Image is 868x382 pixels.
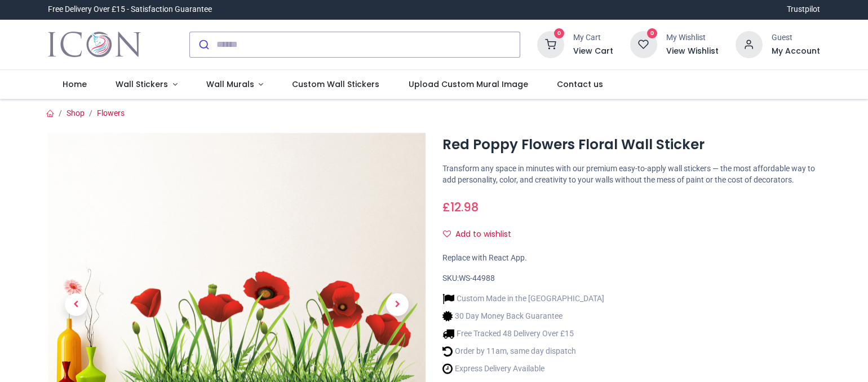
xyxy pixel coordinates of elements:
div: Replace with React App. [442,253,820,264]
div: My Cart [573,32,613,44]
button: Add to wishlistAdd to wishlist [442,225,521,244]
h1: Red Poppy Flowers Floral Wall Sticker [442,135,820,154]
span: £ [442,199,479,215]
li: Free Tracked 48 Delivery Over £15 [442,328,604,340]
span: Next [386,293,409,316]
a: My Account [772,46,820,57]
i: Add to wishlist [443,230,451,238]
li: Order by 11am, same day dispatch [442,345,604,357]
span: Upload Custom Mural Image [409,79,528,90]
span: 12.98 [450,199,479,215]
img: Icon Wall Stickers [48,29,141,60]
a: Wall Murals [192,70,278,99]
span: Custom Wall Stickers [292,79,379,90]
a: 0 [537,39,564,48]
div: My Wishlist [666,32,719,44]
span: WS-44988 [459,274,495,283]
span: Wall Murals [206,79,254,90]
div: SKU: [442,273,820,284]
p: Transform any space in minutes with our premium easy-to-apply wall stickers — the most affordable... [442,163,820,185]
a: 0 [630,39,657,48]
span: Previous [65,293,87,316]
span: Wall Stickers [116,79,168,90]
a: View Cart [573,46,613,57]
a: Trustpilot [787,4,820,15]
div: Free Delivery Over £15 - Satisfaction Guarantee [48,4,212,15]
a: Shop [67,108,85,118]
a: View Wishlist [666,46,719,57]
li: 30 Day Money Back Guarantee [442,310,604,322]
li: Custom Made in the [GEOGRAPHIC_DATA] [442,293,604,305]
sup: 0 [647,28,658,39]
sup: 0 [554,28,565,39]
li: Express Delivery Available [442,363,604,375]
a: Flowers [97,108,125,118]
div: Guest [772,32,820,44]
a: Logo of Icon Wall Stickers [48,29,141,60]
button: Submit [190,32,216,57]
span: Home [63,79,87,90]
a: Wall Stickers [101,70,192,99]
span: Contact us [557,79,603,90]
